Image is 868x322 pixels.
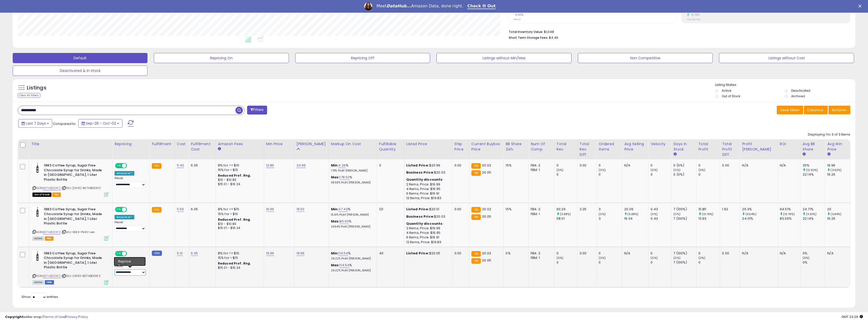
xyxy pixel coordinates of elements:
div: $20.03 [406,170,448,175]
a: 5.40 [177,163,184,168]
div: 1.92 [722,207,736,212]
div: : [406,221,448,226]
div: 0 [599,172,622,177]
small: (0%) [698,256,706,260]
div: 0 [651,251,671,256]
small: FBA [471,207,481,213]
p: 24.54% Profit [PERSON_NAME] [331,225,373,229]
b: Business Price: [406,170,434,175]
div: Clear All Filters [18,93,40,98]
label: Archived [791,94,805,98]
small: (11.61%) [806,212,817,216]
div: FBM: 1 [531,212,550,216]
span: All listings currently available for purchase on Amazon [32,236,44,241]
small: (9.54%) [746,212,756,216]
div: Displaying 1 to 3 of 3 items [808,132,850,137]
button: Actions [828,106,850,114]
div: 6.05 [191,163,212,168]
img: 317LLbG60HL._SL40_.jpg [32,251,43,261]
div: Cost [177,141,187,147]
a: 19.99 [297,251,305,256]
div: Min Price [266,141,292,147]
b: Max: [331,175,340,180]
span: | SKU: CIRRO-B07HBDDXFZ [62,274,101,278]
div: Listed Price [406,141,450,147]
div: 0.43 [651,216,671,221]
b: Quantity discounts [406,177,443,182]
div: 25% [803,163,825,168]
img: 317LLbG60HL._SL40_.jpg [32,207,43,217]
span: 20.02 [482,251,491,256]
div: Fulfillable Quantity [379,141,402,152]
small: (0%) [673,212,680,216]
div: 0.43 [651,207,671,212]
div: 0 [557,251,577,256]
span: ON [116,207,122,212]
div: 4 Items, Price: $19.95 [406,187,448,191]
a: B07HBDDXFZ [43,230,61,234]
div: ASIN: [32,251,108,284]
div: 7 (100%) [673,251,696,256]
div: 12 Items, Price: $19.83 [406,196,448,200]
small: FBA [471,251,481,257]
small: (0%) [651,256,658,260]
div: N/A [780,251,797,256]
div: 4 Items, Price: $19.95 [406,231,448,235]
small: FBA [471,258,481,264]
div: 19.34 [624,216,648,221]
b: Business Price: [406,214,434,219]
div: $10 - $10.83 [218,222,260,226]
h5: Listings [27,84,46,91]
div: N/A [624,251,644,256]
button: Default [13,53,147,63]
div: 94.51% [780,207,800,212]
div: FBM: 1 [531,256,550,260]
i: DataHub... [386,4,411,8]
div: Close [858,5,863,8]
div: 0 [599,163,622,168]
b: Listed Price: [406,163,429,168]
div: [PERSON_NAME] [297,141,327,147]
a: 47.43 [338,207,348,212]
div: N/A [624,163,644,168]
li: $1,048 [509,28,846,34]
div: 0 [651,163,671,168]
span: OFF [126,207,134,212]
small: Prev: 3 [513,18,521,21]
b: Quantity discounts [406,221,443,226]
button: Last 7 Days [18,119,52,128]
a: B07HBDDXFZ [43,186,61,190]
b: Reduced Prof. Rng. [218,217,251,222]
a: 24.99 [297,163,306,168]
div: 15% [506,163,525,168]
div: 15% [506,207,525,212]
div: 3 [599,207,622,212]
div: 0 [698,172,720,177]
b: Min: [331,207,339,212]
small: Amazon Fees. [218,147,221,151]
div: 15% for > $15 [218,256,260,260]
small: FBA [471,214,481,220]
div: Profit [PERSON_NAME] [742,141,775,152]
b: Listed Price: [406,207,429,212]
b: Max: [331,263,340,268]
div: N/A [742,251,773,256]
span: Sep-26 - Oct-02 [86,121,116,126]
div: 0.00 [454,207,465,212]
div: Preset: [115,264,146,276]
div: % [331,219,373,229]
div: 15% for > $15 [218,168,260,172]
small: (0%) [651,168,658,172]
small: (0%) [599,256,606,260]
div: Total Profit Diff. [722,141,738,157]
small: (3.84%) [830,212,841,216]
small: FBA [471,163,481,169]
button: Listings without Min/Max [436,53,571,63]
div: Amazon AI * [115,215,134,219]
div: 7 (100%) [673,260,696,265]
div: 0.00 [722,251,736,256]
div: 2.25 [580,207,593,212]
small: (0%) [599,168,606,172]
a: 5.10 [177,251,183,256]
span: 2025-10-10 23:29 GMT [841,314,863,319]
